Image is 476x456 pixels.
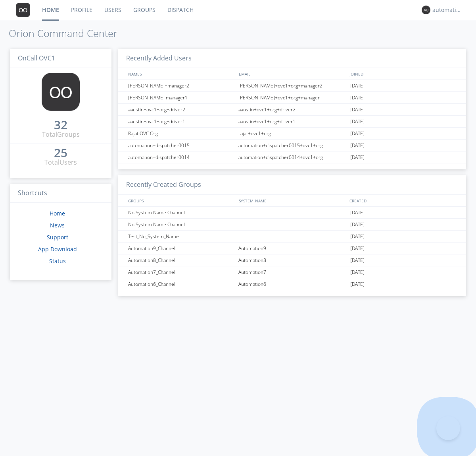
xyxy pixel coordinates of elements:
[118,92,466,104] a: [PERSON_NAME] manager1[PERSON_NAME]+ovc1+org+manager[DATE]
[126,278,236,290] div: Automation6_Channel
[350,254,365,266] span: [DATE]
[237,195,347,206] div: SYSTEM_NAME
[236,116,348,127] div: aaustin+ovc1+org+driver1
[126,266,236,278] div: Automation7_Channel
[118,231,466,243] a: Test_No_System_Name[DATE]
[50,210,65,217] a: Home
[10,184,111,203] h3: Shortcuts
[126,151,236,163] div: automation+dispatcher0014
[126,92,236,103] div: [PERSON_NAME] manager1
[350,128,365,140] span: [DATE]
[126,68,235,80] div: NAMES
[236,278,348,290] div: Automation6
[350,243,365,254] span: [DATE]
[347,68,459,80] div: JOINED
[350,92,365,104] span: [DATE]
[118,219,466,231] a: No System Name Channel[DATE]
[236,151,348,163] div: automation+dispatcher0014+ovc1+org
[236,266,348,278] div: Automation7
[38,245,77,253] a: App Download
[126,219,236,230] div: No System Name Channel
[54,121,67,130] a: 32
[126,104,236,115] div: aaustin+ovc1+org+driver2
[126,231,236,242] div: Test_No_System_Name
[350,231,365,243] span: [DATE]
[118,266,466,278] a: Automation7_ChannelAutomation7[DATE]
[236,92,348,103] div: [PERSON_NAME]+ovc1+org+manager
[126,116,236,127] div: aaustin+ovc1+org+driver1
[126,128,236,139] div: Rajat OVC Org
[54,149,67,157] div: 25
[47,233,68,241] a: Support
[350,140,365,151] span: [DATE]
[49,257,66,265] a: Status
[422,6,430,14] img: 373638.png
[54,121,67,129] div: 32
[236,104,348,115] div: aaustin+ovc1+org+driver2
[42,73,80,111] img: 373638.png
[350,80,365,92] span: [DATE]
[118,140,466,151] a: automation+dispatcher0015automation+dispatcher0015+ovc1+org[DATE]
[126,207,236,218] div: No System Name Channel
[118,80,466,92] a: [PERSON_NAME]+manager2[PERSON_NAME]+ovc1+org+manager2[DATE]
[436,416,460,440] iframe: Toggle Customer Support
[118,104,466,116] a: aaustin+ovc1+org+driver2aaustin+ovc1+org+driver2[DATE]
[16,3,30,17] img: 373638.png
[118,207,466,219] a: No System Name Channel[DATE]
[50,221,65,229] a: News
[44,158,77,167] div: Total Users
[54,149,67,158] a: 25
[118,151,466,163] a: automation+dispatcher0014automation+dispatcher0014+ovc1+org[DATE]
[236,243,348,254] div: Automation9
[118,175,466,195] h3: Recently Created Groups
[126,254,236,266] div: Automation8_Channel
[236,80,348,91] div: [PERSON_NAME]+ovc1+org+manager2
[237,68,347,80] div: EMAIL
[118,254,466,266] a: Automation8_ChannelAutomation8[DATE]
[347,195,459,206] div: CREATED
[118,278,466,290] a: Automation6_ChannelAutomation6[DATE]
[350,151,365,163] span: [DATE]
[350,266,365,278] span: [DATE]
[350,219,365,231] span: [DATE]
[236,128,348,139] div: rajat+ovc1+org
[350,116,365,128] span: [DATE]
[126,243,236,254] div: Automation9_Channel
[118,128,466,140] a: Rajat OVC Orgrajat+ovc1+org[DATE]
[118,116,466,128] a: aaustin+ovc1+org+driver1aaustin+ovc1+org+driver1[DATE]
[350,207,365,219] span: [DATE]
[126,195,235,206] div: GROUPS
[118,243,466,254] a: Automation9_ChannelAutomation9[DATE]
[42,130,80,139] div: Total Groups
[350,104,365,116] span: [DATE]
[236,254,348,266] div: Automation8
[126,80,236,91] div: [PERSON_NAME]+manager2
[236,140,348,151] div: automation+dispatcher0015+ovc1+org
[432,6,462,14] div: automation+dispatcher0014
[18,54,55,62] span: OnCall OVC1
[126,140,236,151] div: automation+dispatcher0015
[350,278,365,290] span: [DATE]
[118,49,466,68] h3: Recently Added Users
